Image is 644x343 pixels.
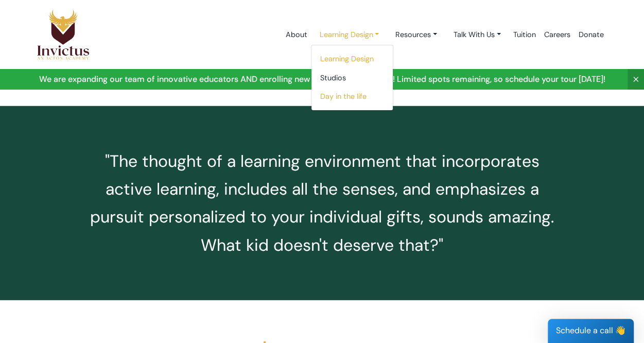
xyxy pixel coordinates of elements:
a: Talk With Us [445,25,509,44]
a: Learning Design [311,25,387,44]
div: Schedule a call 👋 [548,319,634,343]
a: Studios [311,68,393,88]
a: Resources [387,25,445,44]
a: About [281,13,311,57]
a: Tuition [509,13,540,57]
img: Logo [37,9,90,60]
a: Donate [575,13,608,57]
a: Careers [540,13,575,57]
div: "The thought of a learning environment that incorporates active learning, includes all the senses... [85,147,559,260]
a: Day in the life [311,87,393,106]
div: Learning Design [311,45,393,111]
a: Learning Design [311,49,393,68]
